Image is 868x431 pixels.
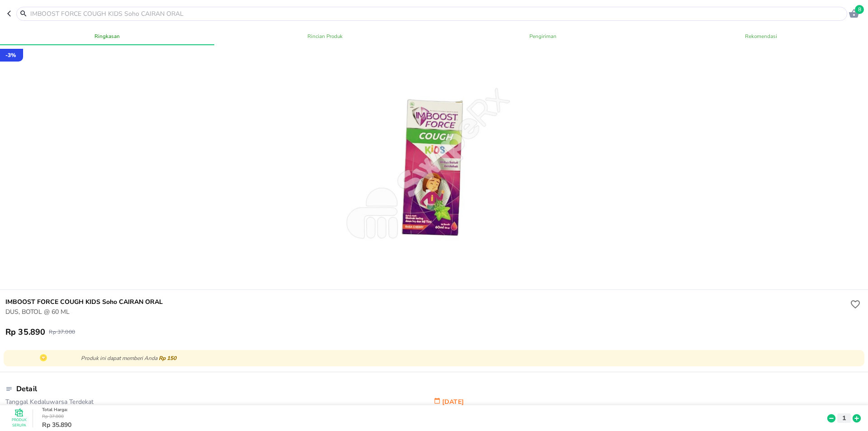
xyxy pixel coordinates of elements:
[42,407,826,413] p: Total Harga :
[657,32,864,41] span: Rekomendasi
[16,384,37,394] p: Detail
[5,297,848,307] h6: IMBOOST FORCE COUGH KIDS Soho CAIRAN ORAL
[5,327,45,337] p: Rp 35.890
[29,9,845,19] input: IMBOOST FORCE COUGH KIDS Soho CAIRAN ORAL
[847,7,861,20] button: 8
[42,413,826,420] p: Rp 37.000
[5,307,848,317] p: DUS, BOTOL @ 60 ML
[49,328,75,336] p: Rp 37.000
[81,354,858,362] p: Produk ini dapat memberi Anda
[222,32,429,41] span: Rincian Produk
[159,355,176,362] span: Rp 150
[5,398,434,410] p: Tanggal Kedaluwarsa Terdekat
[855,5,864,14] span: 8
[434,398,863,410] p: [DATE]
[10,409,28,427] button: Produk Serupa
[5,51,16,59] p: - 3 %
[439,32,646,41] span: Pengiriman
[10,417,28,428] p: Produk Serupa
[4,32,211,41] span: Ringkasan
[840,413,848,423] p: 1
[42,420,826,430] p: Rp 35.890
[837,413,851,423] button: 1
